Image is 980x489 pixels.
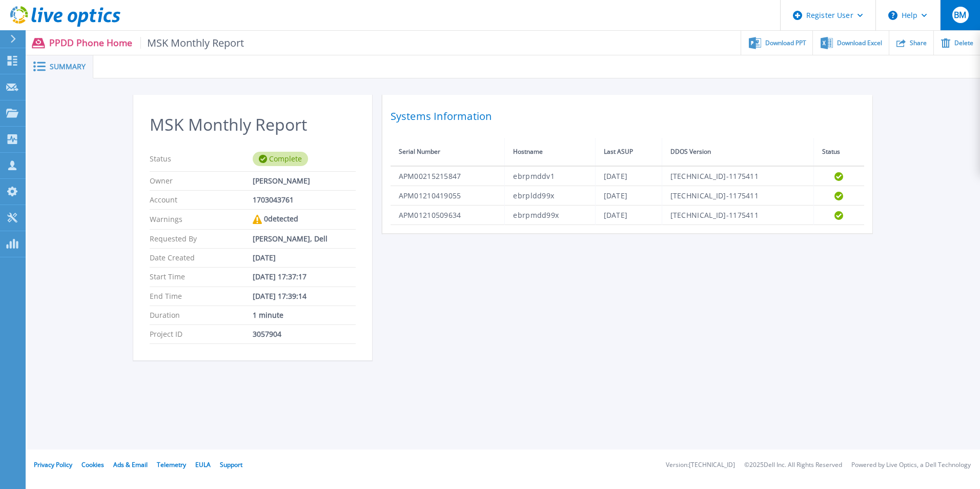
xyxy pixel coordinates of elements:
[662,206,814,225] td: [TECHNICAL_ID]-1175411
[505,166,595,186] td: ebrpmddv1
[150,292,253,300] p: End Time
[150,273,253,281] p: Start Time
[662,166,814,186] td: [TECHNICAL_ID]-1175411
[253,254,356,262] div: [DATE]
[253,311,356,319] div: 1 minute
[253,273,356,281] div: [DATE] 17:37:17
[391,166,505,186] td: APM00215215847
[50,63,86,70] span: Summary
[253,196,356,204] div: 1703043761
[150,215,253,224] p: Warnings
[666,462,735,468] li: Version: [TECHNICAL_ID]
[595,206,662,225] td: [DATE]
[391,107,864,126] h2: Systems Information
[113,460,148,469] a: Ads & Email
[150,311,253,319] p: Duration
[150,254,253,262] p: Date Created
[837,40,882,46] span: Download Excel
[34,460,72,469] a: Privacy Policy
[81,460,104,469] a: Cookies
[505,206,595,225] td: ebrpmdd99x
[150,152,253,166] p: Status
[851,462,971,468] li: Powered by Live Optics, a Dell Technology
[150,330,253,338] p: Project ID
[49,37,244,49] p: PPDD Phone Home
[744,462,842,468] li: © 2025 Dell Inc. All Rights Reserved
[157,460,186,469] a: Telemetry
[662,138,814,166] th: DDOS Version
[814,138,864,166] th: Status
[391,206,505,225] td: APM01210509634
[765,40,806,46] span: Download PPT
[595,166,662,186] td: [DATE]
[195,460,211,469] a: EULA
[253,292,356,300] div: [DATE] 17:39:14
[595,186,662,206] td: [DATE]
[954,11,966,19] span: BM
[253,235,356,243] div: [PERSON_NAME], Dell
[150,196,253,204] p: Account
[150,235,253,243] p: Requested By
[253,152,308,166] div: Complete
[595,138,662,166] th: Last ASUP
[220,460,242,469] a: Support
[253,215,356,224] div: 0 detected
[505,186,595,206] td: ebrpldd99x
[140,37,244,49] span: MSK Monthly Report
[253,177,356,185] div: [PERSON_NAME]
[505,138,595,166] th: Hostname
[253,330,356,338] div: 3057904
[910,40,927,46] span: Share
[150,177,253,185] p: Owner
[662,186,814,206] td: [TECHNICAL_ID]-1175411
[391,138,505,166] th: Serial Number
[391,186,505,206] td: APM01210419055
[150,115,356,134] h2: MSK Monthly Report
[954,40,973,46] span: Delete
